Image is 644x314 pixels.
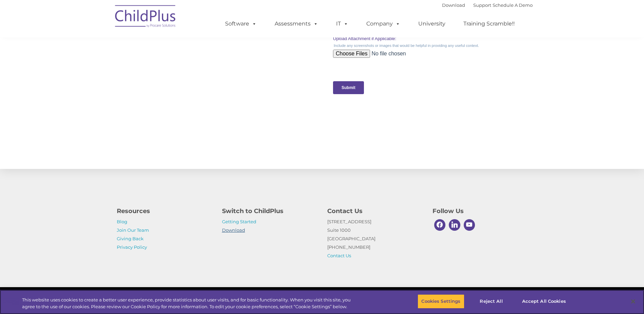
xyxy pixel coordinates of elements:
span: Last name [94,45,115,50]
a: Privacy Policy [117,244,147,250]
h4: Switch to ChildPlus [222,206,317,216]
h4: Contact Us [327,206,422,216]
a: Download [222,227,245,233]
h4: Resources [117,206,212,216]
a: Schedule A Demo [493,2,533,8]
p: [STREET_ADDRESS] Suite 1000 [GEOGRAPHIC_DATA] [PHONE_NUMBER] [327,217,422,260]
button: Close [626,294,641,309]
button: Reject All [470,294,513,309]
a: Assessments [268,17,325,31]
a: University [411,17,452,31]
a: Download [442,2,465,8]
span: Phone number [94,73,123,78]
a: Company [360,17,407,31]
button: Accept All Cookies [518,294,570,309]
button: Cookies Settings [418,294,464,309]
a: Blog [117,219,127,224]
a: Software [218,17,263,31]
a: Youtube [462,217,477,232]
a: Support [473,2,491,8]
a: IT [329,17,355,31]
div: This website uses cookies to create a better user experience, provide statistics about user visit... [22,297,354,310]
a: Giving Back [117,236,144,241]
a: Facebook [433,217,447,232]
a: Getting Started [222,219,256,224]
a: Training Scramble!! [457,17,521,31]
img: ChildPlus by Procare Solutions [112,0,180,34]
font: | [442,2,533,8]
a: Join Our Team [117,227,149,233]
a: Linkedin [447,217,462,232]
h4: Follow Us [433,206,528,216]
a: Contact Us [327,253,351,258]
